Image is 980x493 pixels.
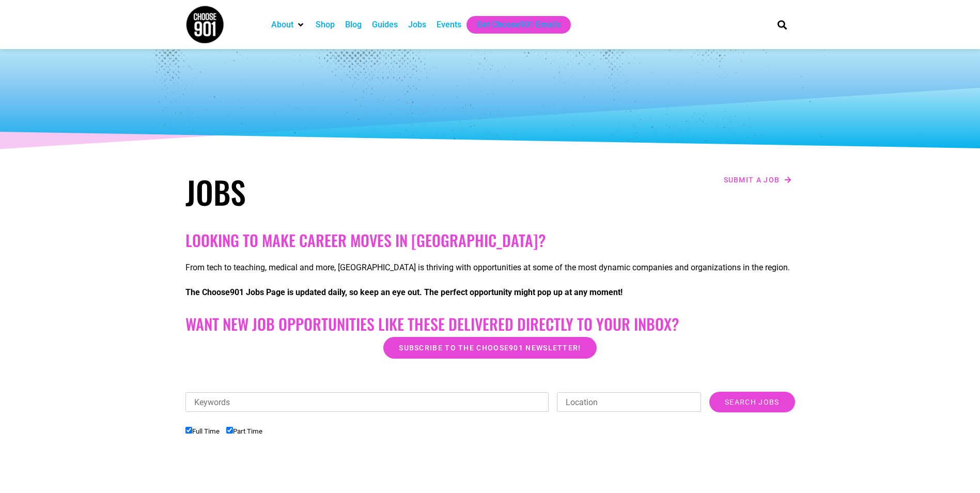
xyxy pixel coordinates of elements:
[557,392,701,412] input: Location
[266,16,310,34] div: About
[773,16,790,33] div: Search
[185,261,795,274] p: From tech to teaching, medical and more, [GEOGRAPHIC_DATA] is thriving with opportunities at some...
[724,176,780,183] span: Submit a job
[709,392,795,412] input: Search Jobs
[185,231,795,250] h2: Looking to make career moves in [GEOGRAPHIC_DATA]?
[345,19,362,31] a: Blog
[226,427,262,435] label: Part Time
[408,19,426,31] a: Jobs
[721,173,795,187] a: Submit a job
[185,427,220,435] label: Full Time
[316,19,335,31] a: Shop
[271,19,293,31] a: About
[185,173,485,210] h1: Jobs
[185,392,549,412] input: Keywords
[185,287,623,297] strong: The Choose901 Jobs Page is updated daily, so keep an eye out. The perfect opportunity might pop u...
[477,19,561,31] a: Get Choose901 Emails
[437,19,461,31] a: Events
[185,427,192,434] input: Full Time
[226,427,233,434] input: Part Time
[399,344,581,351] span: Subscribe to the Choose901 newsletter!
[266,16,760,34] nav: Main nav
[372,19,398,31] a: Guides
[383,337,596,359] a: Subscribe to the Choose901 newsletter!
[185,315,795,333] h2: Want New Job Opportunities like these Delivered Directly to your Inbox?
